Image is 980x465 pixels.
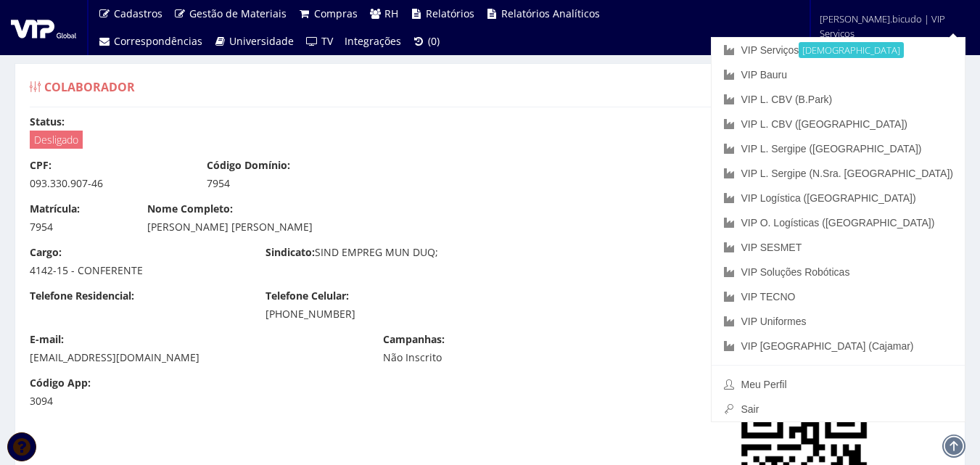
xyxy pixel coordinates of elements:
[30,394,125,408] div: 3094
[44,79,135,95] span: Colaborador
[428,34,440,48] span: (0)
[407,28,446,55] a: (0)
[712,62,965,87] a: VIP Bauru
[712,284,965,309] a: VIP TECNO
[30,176,185,191] div: 093.330.907-46
[229,34,294,48] span: Universidade
[30,220,125,234] div: 7954
[383,332,445,347] label: Campanhas:
[30,332,64,347] label: E-mail:
[712,112,965,136] a: VIP L. CBV ([GEOGRAPHIC_DATA])
[265,245,315,260] label: Sindicato:
[147,202,233,216] label: Nome Completo:
[208,28,300,55] a: Universidade
[321,34,333,48] span: TV
[30,376,91,390] label: Código App:
[345,34,401,48] span: Integrações
[30,131,83,149] span: Desligado
[501,7,600,20] span: Relatórios Analíticos
[147,220,597,234] div: [PERSON_NAME] [PERSON_NAME]
[426,7,474,20] span: Relatórios
[383,350,538,365] div: Não Inscrito
[712,260,965,284] a: VIP Soluções Robóticas
[712,235,965,260] a: VIP SESMET
[114,34,202,48] span: Correspondências
[799,42,904,58] small: [DEMOGRAPHIC_DATA]
[384,7,398,20] span: RH
[712,38,965,62] a: VIP Serviços[DEMOGRAPHIC_DATA]
[339,28,407,55] a: Integrações
[712,87,965,112] a: VIP L. CBV (B.Park)
[820,12,961,41] span: [PERSON_NAME].bicudo | VIP Serviços
[207,158,290,173] label: Código Domínio:
[30,350,361,365] div: [EMAIL_ADDRESS][DOMAIN_NAME]
[300,28,339,55] a: TV
[30,289,134,303] label: Telefone Residencial:
[712,372,965,397] a: Meu Perfil
[712,309,965,334] a: VIP Uniformes
[11,17,76,38] img: logo
[30,202,80,216] label: Matrícula:
[712,334,965,358] a: VIP [GEOGRAPHIC_DATA] (Cajamar)
[712,161,965,186] a: VIP L. Sergipe (N.Sra. [GEOGRAPHIC_DATA])
[30,245,62,260] label: Cargo:
[92,28,208,55] a: Correspondências
[255,245,490,263] div: SIND EMPREG MUN DUQ;
[314,7,358,20] span: Compras
[712,186,965,210] a: VIP Logística ([GEOGRAPHIC_DATA])
[30,158,52,173] label: CPF:
[265,289,349,303] label: Telefone Celular:
[30,263,244,278] div: 4142-15 - CONFERENTE
[207,176,362,191] div: 7954
[114,7,162,20] span: Cadastros
[712,397,965,421] a: Sair
[30,115,65,129] label: Status:
[265,307,479,321] div: [PHONE_NUMBER]
[712,210,965,235] a: VIP O. Logísticas ([GEOGRAPHIC_DATA])
[712,136,965,161] a: VIP L. Sergipe ([GEOGRAPHIC_DATA])
[189,7,287,20] span: Gestão de Materiais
